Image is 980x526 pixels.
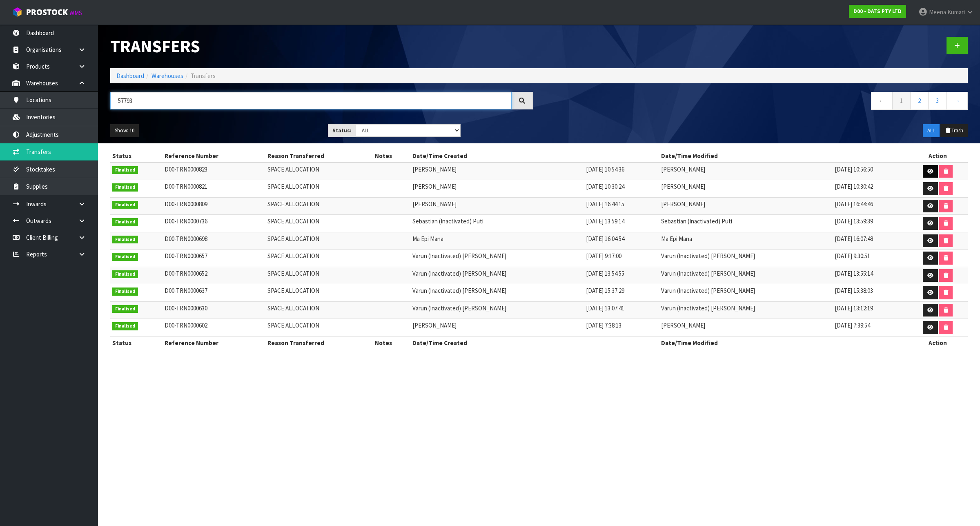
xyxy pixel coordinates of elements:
a: D00 - DATS PTY LTD [849,5,906,18]
span: Finalised [112,253,138,261]
td: [DATE] 16:04:54 [584,232,659,250]
a: 2 [910,92,929,109]
td: D00-TRN0000736 [163,215,265,232]
td: [PERSON_NAME] [410,197,584,215]
td: [PERSON_NAME] [410,163,584,180]
a: 3 [928,92,947,109]
td: D00-TRN0000698 [163,232,265,250]
td: [DATE] 7:38:13 [584,319,659,337]
th: Status [110,336,163,349]
button: Trash [940,124,968,137]
td: [DATE] 13:07:41 [584,301,659,319]
td: SPACE ALLOCATION [265,267,373,284]
input: Search transfers [110,92,512,109]
span: Meena [929,8,946,16]
button: Show: 10 [110,124,139,137]
span: Finalised [112,183,138,192]
td: [DATE] 16:44:46 [833,197,908,215]
td: [PERSON_NAME] [410,319,584,337]
td: [PERSON_NAME] [659,319,833,337]
td: [DATE] 7:39:54 [833,319,908,337]
td: [DATE] 16:44:15 [584,197,659,215]
td: SPACE ALLOCATION [265,250,373,267]
td: Varun (Inactivated) [PERSON_NAME] [659,250,833,267]
th: Date/Time Created [410,149,659,163]
td: D00-TRN0000809 [163,197,265,215]
small: WMS [69,9,82,17]
td: SPACE ALLOCATION [265,180,373,198]
th: Status [110,149,163,163]
a: → [946,92,968,109]
td: [DATE] 10:30:42 [833,180,908,198]
h1: Transfers [110,37,533,56]
th: Action [908,149,968,163]
td: D00-TRN0000657 [163,250,265,267]
strong: Status: [332,127,352,134]
span: Finalised [112,166,138,174]
td: [DATE] 13:59:39 [833,215,908,232]
td: SPACE ALLOCATION [265,215,373,232]
span: Finalised [112,322,138,330]
a: Warehouses [151,72,183,80]
td: [DATE] 13:55:14 [833,267,908,284]
td: Sebastian (Inactivated) Puti [659,215,833,232]
td: D00-TRN0000652 [163,267,265,284]
td: SPACE ALLOCATION [265,163,373,180]
td: Varun (Inactivated) [PERSON_NAME] [659,267,833,284]
th: Action [908,336,968,349]
th: Date/Time Modified [659,336,908,349]
td: [DATE] 10:30:24 [584,180,659,198]
th: Reason Transferred [265,336,373,349]
td: [DATE] 15:37:29 [584,284,659,302]
td: Ma Epi Mana [659,232,833,250]
td: Ma Epi Mana [410,232,584,250]
td: D00-TRN0000602 [163,319,265,337]
a: 1 [892,92,911,109]
td: [PERSON_NAME] [659,197,833,215]
a: ← [871,92,893,109]
nav: Page navigation [545,92,968,112]
td: [PERSON_NAME] [659,180,833,198]
span: Finalised [112,201,138,209]
td: Varun (Inactivated) [PERSON_NAME] [410,250,584,267]
th: Date/Time Created [410,336,659,349]
td: [DATE] 10:56:50 [833,163,908,180]
td: [DATE] 9:17:00 [584,250,659,267]
td: Varun (Inactivated) [PERSON_NAME] [410,267,584,284]
img: cube-alt.png [12,7,22,17]
td: [PERSON_NAME] [659,163,833,180]
td: [DATE] 13:12:19 [833,301,908,319]
td: [PERSON_NAME] [410,180,584,198]
span: Finalised [112,305,138,313]
th: Reason Transferred [265,149,373,163]
td: D00-TRN0000637 [163,284,265,302]
td: [DATE] 9:30:51 [833,250,908,267]
a: Dashboard [116,72,144,80]
td: Varun (Inactivated) [PERSON_NAME] [659,301,833,319]
th: Date/Time Modified [659,149,908,163]
td: [DATE] 13:54:55 [584,267,659,284]
span: Finalised [112,236,138,244]
td: SPACE ALLOCATION [265,301,373,319]
span: Finalised [112,288,138,296]
td: [DATE] 15:38:03 [833,284,908,302]
td: Sebastian (Inactivated) Puti [410,215,584,232]
td: Varun (Inactivated) [PERSON_NAME] [410,284,584,302]
th: Notes [373,336,410,349]
th: Reference Number [163,336,265,349]
td: SPACE ALLOCATION [265,284,373,302]
button: ALL [923,124,940,137]
span: Transfers [191,72,216,80]
td: [DATE] 10:54:36 [584,163,659,180]
th: Reference Number [163,149,265,163]
th: Notes [373,149,410,163]
td: D00-TRN0000823 [163,163,265,180]
strong: D00 - DATS PTY LTD [853,8,902,15]
td: Varun (Inactivated) [PERSON_NAME] [659,284,833,302]
td: D00-TRN0000630 [163,301,265,319]
span: Kumari [947,8,965,16]
td: SPACE ALLOCATION [265,319,373,337]
td: SPACE ALLOCATION [265,197,373,215]
td: [DATE] 13:59:14 [584,215,659,232]
td: [DATE] 16:07:48 [833,232,908,250]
